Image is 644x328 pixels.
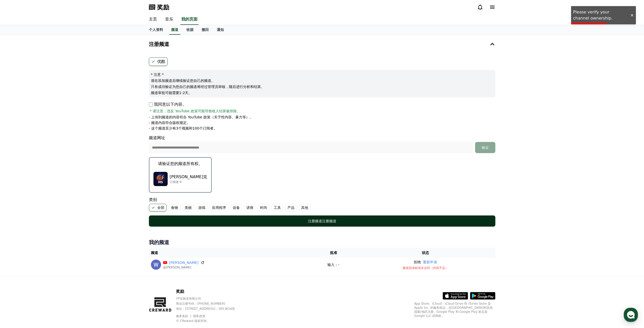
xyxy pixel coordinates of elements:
font: 我的频道 [149,239,169,245]
a: 我的页面 [180,14,199,25]
font: @[PERSON_NAME] [163,266,191,269]
font: 时尚 [260,206,267,210]
font: 重新申请 [423,260,437,264]
font: 应用程序 [212,206,226,210]
button: 注册频道 [147,37,497,51]
button: 验证 [475,142,495,153]
font: 状态 [422,251,429,255]
a: 通知 [213,25,228,35]
font: 商业注册号码：[PHONE_NUMBER] [176,302,225,305]
font: 请验证您的频道所有权。 [158,161,203,166]
a: 隐私政策 [193,314,205,318]
font: 频道 [171,28,178,32]
font: 订阅者 0 [170,180,182,184]
font: [PERSON_NAME] [169,261,199,265]
font: 频道审批可能需要1-2天。 [151,91,192,95]
font: 讲座 [246,206,253,210]
button: 注册频道注册频道 [149,215,495,227]
font: 我的页面 [181,17,198,22]
font: 撤回 [202,28,209,32]
font: 验证 [482,145,489,150]
span: Settings [75,168,87,172]
font: 音乐 [165,17,173,22]
font: 优酷 [157,59,165,64]
font: YP实验室有限公司 [176,297,201,300]
font: - 这个频道至少有3个视频和100个订阅者。 [149,126,217,130]
a: 撤回 [198,25,213,35]
font: 收据 [186,28,193,32]
font: 只有成功验证为您自己的频道将经过管理员审核，随后进行分析和结算。 [151,85,264,89]
font: 奖励 [176,289,184,294]
font: 批准 [330,251,337,255]
font: 主页 [149,17,157,22]
font: 游戏 [198,206,205,210]
font: 个人资料 [149,28,163,32]
span: Messages [42,169,57,173]
img: 若宫美月 [151,260,161,270]
font: 拒绝 [414,260,421,264]
a: Settings [65,161,97,173]
font: 奖励 [157,4,169,11]
a: Home [2,161,33,173]
button: 请验证您的频道所有权。 鲁克罗·贝菲克 [PERSON_NAME]克 订阅者 0 [149,157,212,193]
font: 注册频道 [322,219,336,223]
font: * 请注意，违反 YouTube 政策可能导致收入结算被排除。 [150,109,240,113]
font: 注册频道 [308,219,322,223]
button: 重新申请 [423,260,437,265]
a: 奖励 [149,3,169,11]
font: 输入：- [327,263,339,267]
a: 服务条款 [176,314,192,318]
img: 鲁克罗·贝菲克 [153,172,168,186]
a: 音乐 [161,14,177,25]
a: 收据 [182,25,198,35]
font: 产品 [287,206,295,210]
font: 全部 [157,206,164,210]
font: 频道批准标准未达到（内容不足） [403,266,448,270]
font: 其他 [301,206,308,210]
font: 频道 [151,251,158,255]
font: 请在添加频道后继续验证您自己的频道。 [151,79,215,83]
font: - 频道内容符合版权规定。 [149,121,190,125]
span: Home [13,168,22,172]
font: [PERSON_NAME]克 [170,174,207,179]
font: 服务条款 [176,314,188,318]
font: 通知 [217,28,224,32]
font: 我同意以下内容。 [154,102,186,107]
font: 注册频道 [149,41,169,47]
font: 食物 [171,206,178,210]
a: [PERSON_NAME] [169,260,199,265]
a: 频道 [169,25,180,35]
font: 类别 [149,197,157,202]
font: © CReward 版权所有。 [176,319,210,323]
font: App Store、iCloud、iCloud Drive 和 iTunes Store 是 Apple Inc. 的服务标志，在[GEOGRAPHIC_DATA]和其他国家/地区注册。Goog... [414,302,493,318]
a: 主页 [145,14,161,25]
font: 频道网址 [149,135,165,140]
a: 个人资料 [145,25,167,35]
font: 工具 [274,206,281,210]
font: - 上传到频道的内容符合 YouTube 政策（关于性内容、暴力等）。 [149,115,253,119]
font: 地址：[STREET_ADDRESS]，305-BI16室 [176,307,235,311]
font: 美丽 [185,206,192,210]
font: 设备 [233,206,240,210]
a: Messages [33,161,65,173]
